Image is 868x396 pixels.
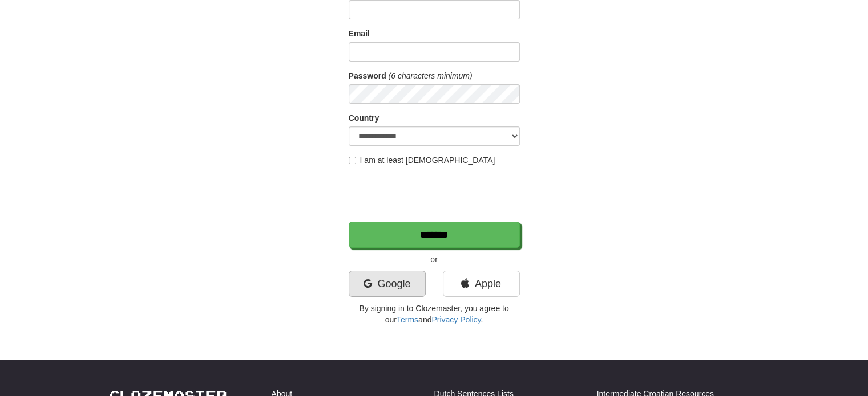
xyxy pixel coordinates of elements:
[443,271,520,297] a: Apple
[349,70,386,81] label: Password
[349,157,356,164] input: I am at least [DEMOGRAPHIC_DATA]
[389,71,473,80] em: (6 characters minimum)
[349,112,380,124] label: Country
[349,28,370,39] label: Email
[431,315,481,324] a: Privacy Policy
[349,303,520,325] p: By signing in to Clozemaster, you agree to our and .
[349,154,495,166] label: I am at least [DEMOGRAPHIC_DATA]
[349,271,426,297] a: Google
[349,254,520,265] p: or
[397,315,418,324] a: Terms
[349,172,522,216] iframe: reCAPTCHA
